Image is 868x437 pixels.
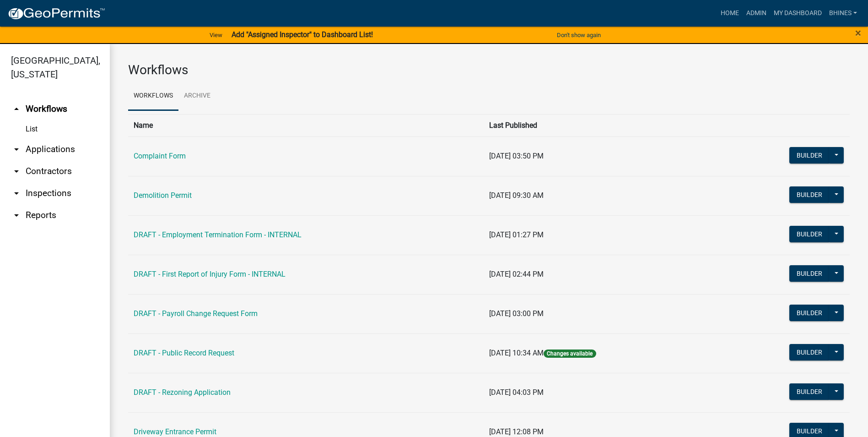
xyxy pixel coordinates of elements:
[134,152,186,160] a: Complaint Form
[11,104,22,115] i: arrow_drop_up
[11,210,22,221] i: arrow_drop_down
[484,114,718,137] th: Last Published
[232,30,373,39] strong: Add "Assigned Inspector" to Dashboard List!
[178,82,216,111] a: Archive
[789,147,830,164] button: Builder
[134,309,258,318] a: DRAFT - Payroll Change Request Form
[770,5,825,22] a: My Dashboard
[489,191,544,200] span: [DATE] 09:30 AM
[789,383,830,400] button: Builder
[489,270,544,279] span: [DATE] 02:44 PM
[789,226,830,242] button: Builder
[553,27,604,43] button: Don't show again
[789,265,830,282] button: Builder
[134,427,216,436] a: Driveway Entrance Permit
[134,230,302,239] a: DRAFT - Employment Termination Form - INTERNAL
[855,27,861,38] button: Close
[789,305,830,321] button: Builder
[128,114,484,137] th: Name
[717,5,743,22] a: Home
[489,230,544,239] span: [DATE] 01:27 PM
[855,27,861,39] span: ×
[743,5,770,22] a: Admin
[789,344,830,361] button: Builder
[134,191,192,200] a: Demolition Permit
[489,349,544,357] span: [DATE] 10:34 AM
[11,144,22,155] i: arrow_drop_down
[134,349,234,357] a: DRAFT - Public Record Request
[134,388,231,397] a: DRAFT - Rezoning Application
[128,82,178,111] a: Workflows
[11,188,22,199] i: arrow_drop_down
[489,427,544,436] span: [DATE] 12:08 PM
[489,388,544,397] span: [DATE] 04:03 PM
[789,186,830,203] button: Builder
[489,309,544,318] span: [DATE] 03:00 PM
[11,166,22,177] i: arrow_drop_down
[825,5,861,22] a: bhines
[489,152,544,160] span: [DATE] 03:50 PM
[134,270,286,279] a: DRAFT - First Report of Injury Form - INTERNAL
[128,62,850,78] h3: Workflows
[206,27,226,43] a: View
[544,350,596,358] span: Changes available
